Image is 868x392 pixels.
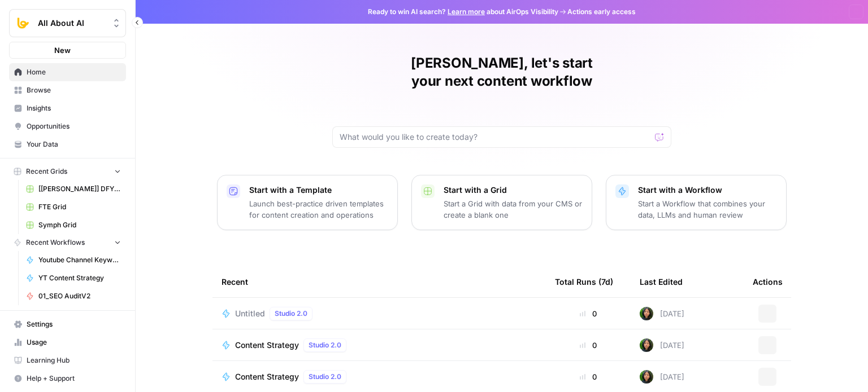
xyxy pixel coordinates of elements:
[21,216,126,234] a: Symph Grid
[340,131,650,143] input: What would you like to create today?
[309,340,341,350] span: Studio 2.0
[9,333,126,351] a: Usage
[332,54,671,90] h1: [PERSON_NAME], let's start your next content workflow
[9,63,126,81] a: Home
[9,117,126,135] a: Opportunities
[555,340,622,351] div: 0
[606,175,787,230] button: Start with a WorkflowStart a Workflow that combines your data, LLMs and human review
[640,307,684,320] div: [DATE]
[222,338,537,352] a: Content StrategyStudio 2.0
[13,13,33,33] img: All About AI Logo
[38,184,121,194] span: [[PERSON_NAME]] DFY POC👨‍🦲
[448,7,485,16] a: Learn more
[235,308,265,319] span: Untitled
[640,370,684,384] div: [DATE]
[411,175,592,230] button: Start with a GridStart a Grid with data from your CMS or create a blank one
[38,255,121,265] span: Youtube Channel Keyword Research
[222,307,537,320] a: UntitledStudio 2.0
[309,372,341,382] span: Studio 2.0
[38,273,121,283] span: YT Content Strategy
[27,319,121,329] span: Settings
[26,166,67,177] span: Recent Grids
[9,81,126,99] a: Browse
[640,307,653,320] img: 71gc9am4ih21sqe9oumvmopgcasf
[275,309,307,319] span: Studio 2.0
[640,370,653,384] img: 71gc9am4ih21sqe9oumvmopgcasf
[38,220,121,230] span: Symph Grid
[38,17,106,29] span: All About AI
[368,7,558,17] span: Ready to win AI search? about AirOps Visibility
[555,371,622,382] div: 0
[753,266,783,297] div: Actions
[54,45,71,56] span: New
[9,351,126,369] a: Learning Hub
[249,184,388,196] p: Start with a Template
[235,340,299,351] span: Content Strategy
[555,308,622,319] div: 0
[567,7,636,17] span: Actions early access
[235,371,299,382] span: Content Strategy
[27,373,121,384] span: Help + Support
[640,266,683,297] div: Last Edited
[27,337,121,347] span: Usage
[249,198,388,221] p: Launch best-practice driven templates for content creation and operations
[640,338,653,352] img: 71gc9am4ih21sqe9oumvmopgcasf
[38,202,121,212] span: FTE Grid
[27,121,121,131] span: Opportunities
[9,369,126,387] button: Help + Support
[222,370,537,384] a: Content StrategyStudio 2.0
[640,338,684,352] div: [DATE]
[21,251,126,269] a: Youtube Channel Keyword Research
[21,180,126,198] a: [[PERSON_NAME]] DFY POC👨‍🦲
[9,163,126,180] button: Recent Grids
[21,269,126,287] a: YT Content Strategy
[217,175,398,230] button: Start with a TemplateLaunch best-practice driven templates for content creation and operations
[638,198,777,221] p: Start a Workflow that combines your data, LLMs and human review
[27,139,121,149] span: Your Data
[444,184,583,196] p: Start with a Grid
[9,234,126,251] button: Recent Workflows
[9,99,126,117] a: Insights
[9,9,126,37] button: Workspace: All About AI
[21,287,126,305] a: 01_SEO AuditV2
[27,67,121,77] span: Home
[9,42,126,59] button: New
[27,85,121,95] span: Browse
[9,135,126,153] a: Your Data
[222,266,537,297] div: Recent
[444,198,583,221] p: Start a Grid with data from your CMS or create a blank one
[638,184,777,196] p: Start with a Workflow
[21,198,126,216] a: FTE Grid
[38,291,121,301] span: 01_SEO AuditV2
[555,266,613,297] div: Total Runs (7d)
[27,103,121,113] span: Insights
[27,355,121,365] span: Learning Hub
[9,315,126,333] a: Settings
[26,237,85,248] span: Recent Workflows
